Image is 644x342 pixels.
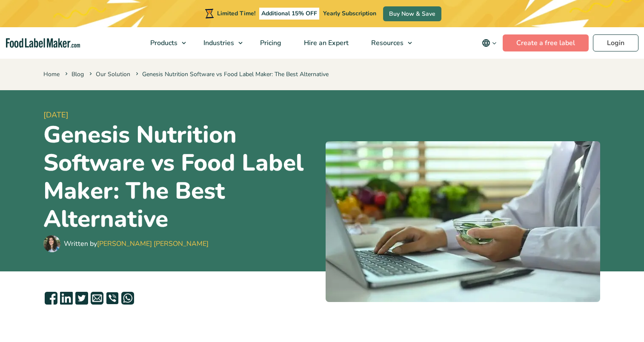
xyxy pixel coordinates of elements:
a: Buy Now & Save [383,6,441,21]
span: Resources [369,38,404,48]
a: Login [593,34,638,51]
span: Yearly Subscription [323,9,376,17]
a: Industries [192,27,247,59]
a: Our Solution [96,70,130,78]
span: Limited Time! [217,9,255,17]
img: Maria Abi Hanna - Food Label Maker [43,235,60,252]
a: Hire an Expert [293,27,358,59]
a: Products [139,27,190,59]
span: Industries [201,38,235,48]
a: [PERSON_NAME] [PERSON_NAME] [97,239,209,248]
span: [DATE] [43,109,319,121]
span: Pricing [258,38,282,48]
span: Additional 15% OFF [259,8,319,20]
h1: Genesis Nutrition Software vs Food Label Maker: The Best Alternative [43,121,319,233]
span: Hire an Expert [301,38,349,48]
a: Pricing [249,27,291,59]
span: Products [148,38,178,48]
a: Home [43,70,60,78]
a: Blog [72,70,84,78]
div: Written by [64,239,209,249]
span: Genesis Nutrition Software vs Food Label Maker: The Best Alternative [134,70,329,78]
a: Create a free label [503,34,589,51]
a: Resources [360,27,416,59]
